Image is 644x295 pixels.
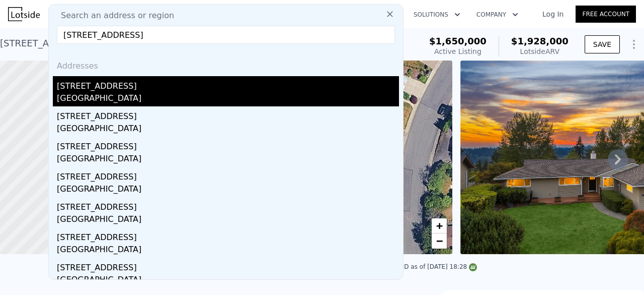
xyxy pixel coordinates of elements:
div: [STREET_ADDRESS] [57,106,399,123]
div: [GEOGRAPHIC_DATA] [57,274,399,288]
div: [STREET_ADDRESS] [57,137,399,153]
button: Company [468,6,526,24]
span: + [436,219,443,232]
div: [STREET_ADDRESS] [57,167,399,183]
button: SAVE [585,35,620,53]
div: [GEOGRAPHIC_DATA] [57,183,399,197]
span: Active Listing [434,47,481,55]
button: Show Options [624,34,644,54]
div: [GEOGRAPHIC_DATA] [57,123,399,137]
span: $1,650,000 [429,36,487,46]
div: [GEOGRAPHIC_DATA] [57,92,399,106]
img: Lotside [8,7,40,21]
span: − [436,234,443,247]
a: Free Account [576,6,636,23]
div: [GEOGRAPHIC_DATA] [57,244,399,258]
div: Lotside ARV [511,46,569,56]
div: [STREET_ADDRESS] [57,197,399,213]
img: NWMLS Logo [469,263,477,271]
button: Solutions [406,6,468,24]
input: Enter an address, city, region, neighborhood or zip code [57,26,395,44]
span: Search an address or region [53,10,174,22]
div: [STREET_ADDRESS] [57,258,399,274]
div: [STREET_ADDRESS] [57,76,399,92]
div: [GEOGRAPHIC_DATA] [57,213,399,227]
div: [STREET_ADDRESS] [57,227,399,244]
span: $1,928,000 [511,36,569,46]
div: Addresses [53,52,399,76]
a: Zoom out [432,233,447,249]
div: [GEOGRAPHIC_DATA] [57,153,399,167]
a: Zoom in [432,218,447,233]
a: Log In [530,9,576,19]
